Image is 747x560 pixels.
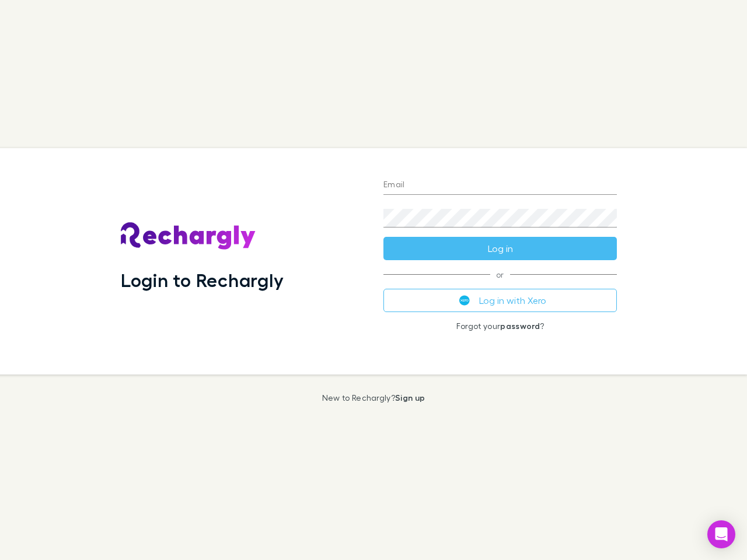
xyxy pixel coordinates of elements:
button: Log in with Xero [383,289,617,312]
h1: Login to Rechargly [121,269,284,291]
div: Open Intercom Messenger [707,520,735,548]
img: Xero's logo [459,295,470,306]
p: New to Rechargly? [322,393,425,402]
a: password [500,321,540,331]
button: Log in [383,237,617,260]
img: Rechargly's Logo [121,222,256,250]
a: Sign up [395,393,425,402]
span: or [383,274,617,275]
p: Forgot your ? [383,321,617,331]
